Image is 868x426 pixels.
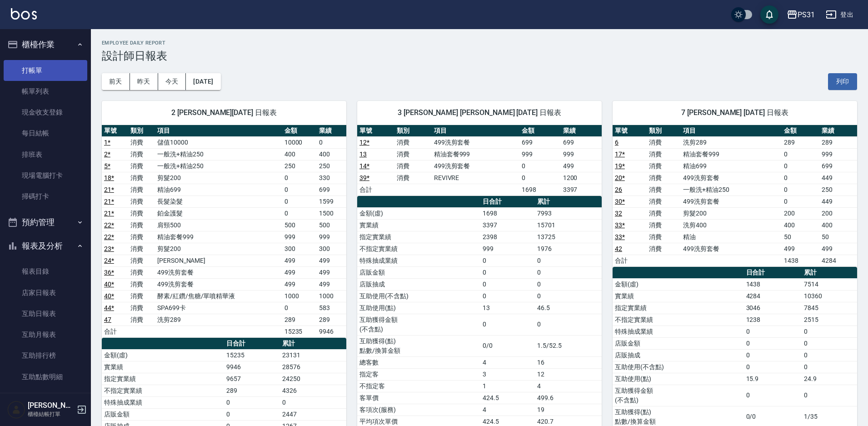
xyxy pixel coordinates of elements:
td: 精油套餐999 [681,148,781,160]
td: 0 [519,160,560,172]
th: 類別 [647,125,681,137]
td: 特殊抽成業績 [102,396,224,408]
td: 3397 [561,184,602,195]
td: 500 [317,219,346,231]
td: 酵素/紅鑽/焦糖/單噴精華液 [155,290,282,302]
td: 精油套餐999 [432,148,520,160]
td: 精油699 [681,160,781,172]
button: 列印 [828,73,857,90]
th: 單號 [613,125,647,137]
a: 互助月報表 [4,324,87,345]
td: 1698 [519,184,560,195]
td: 1976 [535,243,602,255]
td: 0 [282,302,317,314]
td: 15235 [282,326,317,337]
td: 不指定實業績 [102,385,224,396]
td: 499洗剪套餐 [681,172,781,184]
td: 互助使用(點) [357,302,480,314]
td: 消費 [647,184,681,195]
table: a dense table [357,125,602,196]
td: 424.5 [480,392,535,404]
td: 499.6 [535,392,602,404]
a: 每日結帳 [4,123,87,144]
td: 999 [282,231,317,243]
td: 300 [282,243,317,255]
button: 前天 [102,73,130,90]
td: 一般洗+精油250 [155,148,282,160]
td: 0 [282,207,317,219]
td: 鉑金護髮 [155,207,282,219]
th: 金額 [519,125,560,137]
button: 登出 [822,6,857,23]
td: 4284 [744,290,802,302]
td: 400 [282,148,317,160]
td: 不指定實業績 [613,314,744,326]
td: 互助使用(點) [613,373,744,385]
td: 消費 [647,207,681,219]
div: PS31 [798,9,815,20]
a: 帳單列表 [4,81,87,102]
td: 洗剪289 [155,314,282,326]
span: 7 [PERSON_NAME] [DATE] 日報表 [624,108,846,117]
td: 互助使用(不含點) [357,290,480,302]
td: 499洗剪套餐 [155,278,282,290]
td: 499 [317,266,346,278]
td: 消費 [647,231,681,243]
button: 昨天 [130,73,158,90]
td: 互助獲得金額 (不含點) [357,314,480,335]
td: 24250 [280,373,346,385]
th: 日合計 [480,196,535,208]
td: 特殊抽成業績 [613,326,744,337]
td: 客單價 [357,392,480,404]
td: 不指定客 [357,380,480,392]
td: 999 [819,148,857,160]
td: 特殊抽成業績 [357,255,480,266]
td: 499 [317,278,346,290]
h3: 設計師日報表 [102,50,857,62]
button: 報表及分析 [4,234,87,258]
td: 250 [317,160,346,172]
td: 消費 [394,172,432,184]
td: 消費 [128,160,155,172]
th: 項目 [432,125,520,137]
td: 消費 [128,278,155,290]
td: 0 [535,314,602,335]
a: 現場電腦打卡 [4,165,87,186]
td: 7514 [802,278,857,290]
td: 精油 [681,231,781,243]
a: 互助排行榜 [4,345,87,366]
td: 10360 [802,290,857,302]
img: Logo [11,8,37,20]
td: 0 [802,385,857,406]
td: 1698 [480,207,535,219]
td: 699 [317,184,346,195]
th: 金額 [782,125,819,137]
td: 0 [782,184,819,195]
td: 300 [317,243,346,255]
td: 0 [744,326,802,337]
td: 消費 [128,266,155,278]
button: 今天 [158,73,186,90]
a: 13 [359,150,367,158]
td: 1438 [744,278,802,290]
td: 19 [535,404,602,416]
td: 400 [782,219,819,231]
button: 櫃檯作業 [4,33,87,56]
td: 消費 [647,219,681,231]
td: 4 [480,404,535,416]
td: 289 [819,136,857,148]
td: 4284 [819,255,857,266]
td: 儲值10000 [155,136,282,148]
td: 互助獲得金額 (不含點) [613,385,744,406]
img: Person [7,401,25,419]
th: 業績 [819,125,857,137]
a: 店家日報表 [4,282,87,303]
td: 精油699 [155,184,282,195]
td: 肩頸500 [155,219,282,231]
td: 0 [480,290,535,302]
span: 2 [PERSON_NAME][DATE] 日報表 [113,108,335,117]
td: 499洗剪套餐 [432,136,520,148]
td: 3 [480,368,535,380]
td: 0 [535,255,602,266]
td: 0 [282,195,317,207]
